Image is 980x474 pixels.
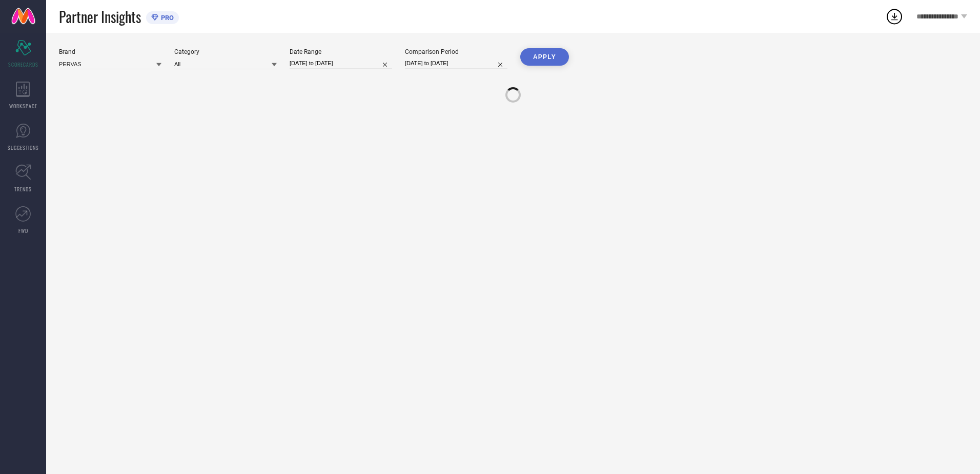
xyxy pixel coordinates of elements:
[14,185,32,193] span: TRENDS
[8,144,39,151] span: SUGGESTIONS
[174,48,277,55] div: Category
[885,7,904,26] div: Open download list
[18,227,28,234] span: FWD
[520,48,569,66] button: APPLY
[405,48,507,55] div: Comparison Period
[158,14,174,22] span: PRO
[59,48,161,55] div: Brand
[290,48,392,55] div: Date Range
[290,58,392,69] input: Select date range
[8,61,38,68] span: SCORECARDS
[9,102,37,110] span: WORKSPACE
[59,6,141,27] span: Partner Insights
[405,58,507,69] input: Select comparison period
